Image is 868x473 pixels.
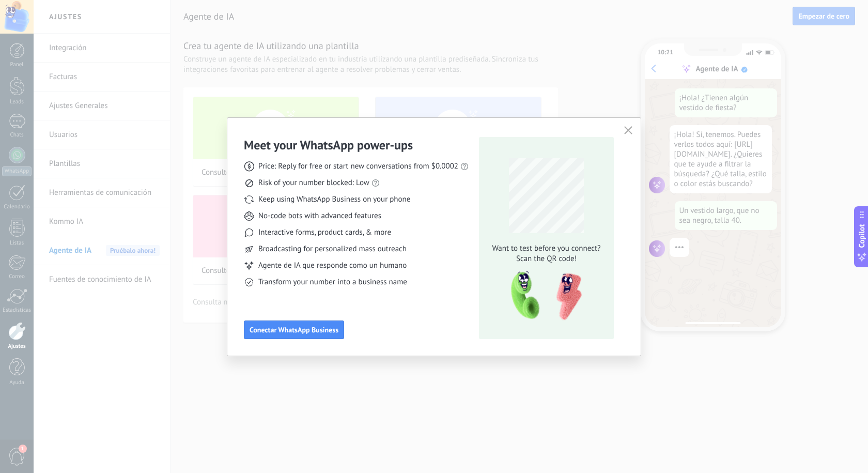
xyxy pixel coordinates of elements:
[857,224,867,248] span: Copilot
[244,321,344,339] button: Conectar WhatsApp Business
[258,161,458,172] span: Price: Reply for free or start new conversations from $0.0002
[258,244,407,254] span: Broadcasting for personalized mass outreach
[258,194,410,205] span: Keep using WhatsApp Business on your phone
[258,261,407,271] span: Agente de IA que responde como un humano
[258,277,407,287] span: Transform your number into a business name
[258,227,391,238] span: Interactive forms, product cards, & more
[258,211,381,221] span: No-code bots with advanced features
[486,254,608,264] span: Scan the QR code!
[250,326,338,333] span: Conectar WhatsApp Business
[244,137,413,153] h3: Meet your WhatsApp power‑ups
[502,268,584,324] img: qr-pic-1x.png
[486,243,608,254] span: Want to test before you connect?
[258,178,369,188] span: Risk of your number blocked: Low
